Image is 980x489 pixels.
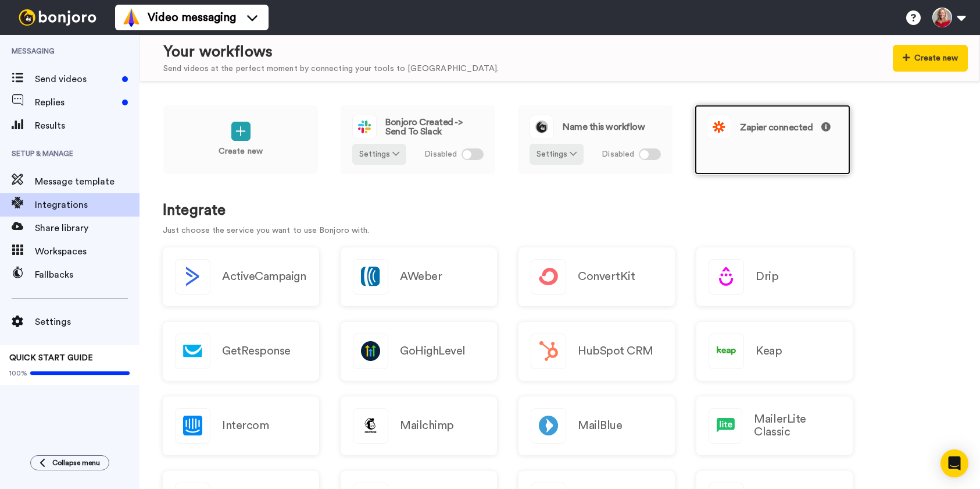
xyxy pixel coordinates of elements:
span: Fallbacks [35,268,140,282]
img: logo_activecampaign.svg [176,260,210,294]
img: logo_aweber.svg [353,260,388,294]
a: HubSpot CRM [518,322,675,381]
a: Create new [163,105,319,175]
h2: Intercom [222,419,269,432]
span: 100% [9,368,27,378]
h2: MailBlue [578,419,622,432]
span: Collapse menu [52,458,100,467]
span: Zapier connected [740,122,831,132]
div: Open Intercom Messenger [940,449,968,477]
a: Zapier connected [695,105,850,175]
span: Video messaging [148,9,236,26]
div: Send videos at the perfect moment by connecting your tools to [GEOGRAPHIC_DATA]. [163,63,499,75]
span: Results [35,119,140,133]
span: QUICK START GUIDE [9,354,93,362]
img: logo_slack.svg [353,115,376,139]
button: Settings [530,144,584,165]
img: logo_gohighlevel.png [353,334,388,368]
h2: MailerLite Classic [754,413,840,438]
img: logo_getresponse.svg [176,334,210,368]
a: Bonjoro Created -> Send To SlackSettings Disabled [340,105,496,175]
img: logo_mailerlite.svg [709,409,742,443]
span: Send videos [35,72,117,86]
a: Mailchimp [341,396,497,455]
img: logo_mailchimp.svg [353,409,388,443]
p: Create new [219,146,263,158]
h2: AWeber [400,270,442,283]
img: logo_keap.svg [709,334,743,368]
span: Workspaces [35,245,140,258]
span: Disabled [424,148,457,161]
span: Message template [35,175,140,189]
a: Name this workflowSettings Disabled [517,105,673,175]
button: Collapse menu [30,455,109,470]
img: logo_drip.svg [709,260,743,294]
button: Settings [352,144,406,165]
h2: Mailchimp [400,419,454,432]
h2: GetResponse [222,345,291,357]
img: vm-color.svg [122,8,141,27]
a: Keap [696,322,853,381]
h1: Integrate [163,202,957,219]
img: logo_hubspot.svg [531,334,566,368]
a: Drip [696,247,853,306]
h2: ActiveCampaign [222,270,306,283]
a: AWeber [341,247,497,306]
a: GoHighLevel [341,322,497,381]
h2: Drip [756,270,778,283]
button: ActiveCampaign [163,247,319,306]
span: Disabled [602,148,634,161]
h2: GoHighLevel [400,345,466,357]
span: Replies [35,95,117,109]
img: bj-logo-header-white.svg [14,9,101,26]
img: logo_round_yellow.svg [530,115,553,139]
span: Integrations [35,198,140,212]
a: GetResponse [163,322,319,381]
img: logo_mailblue.png [531,409,566,443]
span: Name this workflow [563,122,645,132]
div: Your workflows [163,41,499,63]
a: MailerLite Classic [696,396,853,455]
button: Create new [893,45,968,72]
img: logo_convertkit.svg [531,260,566,294]
h2: Keap [756,345,782,357]
a: MailBlue [518,396,675,455]
a: Intercom [163,396,319,455]
p: Just choose the service you want to use Bonjoro with. [163,225,957,237]
img: logo_intercom.svg [176,409,210,443]
h2: HubSpot CRM [578,345,653,357]
span: Settings [35,315,140,329]
span: Bonjoro Created -> Send To Slack [385,118,484,136]
a: ConvertKit [518,247,675,306]
span: Share library [35,221,140,235]
h2: ConvertKit [578,270,635,283]
img: logo_zapier.svg [707,115,731,139]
